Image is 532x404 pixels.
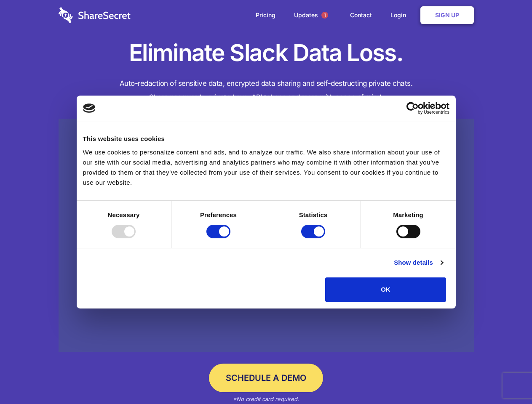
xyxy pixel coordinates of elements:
a: Show details [394,258,443,268]
div: This website uses cookies [83,134,449,144]
button: OK [325,277,446,302]
a: Usercentrics Cookiebot - opens in a new window [376,102,449,114]
span: 1 [321,12,328,19]
a: Contact [342,2,380,28]
strong: Preferences [200,211,237,218]
div: We use cookies to personalize content and ads, and to analyze our traffic. We also share informat... [83,147,449,188]
a: Login [382,2,419,28]
strong: Necessary [108,211,140,218]
em: *No credit card required. [233,396,299,402]
img: logo-wordmark-white-trans-d4663122ce5f474addd5e946df7df03e33cb6a1c49d2221995e7729f52c070b2.svg [59,7,131,23]
h4: Auto-redaction of sensitive data, encrypted data sharing and self-destructing private chats. Shar... [59,77,474,104]
h1: Eliminate Slack Data Loss. [59,38,474,68]
a: Wistia video thumbnail [59,119,474,352]
a: Schedule a Demo [209,364,323,392]
a: Pricing [247,2,284,28]
strong: Marketing [393,211,423,218]
a: Sign Up [420,6,474,24]
img: logo [83,104,96,113]
strong: Statistics [299,211,328,218]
